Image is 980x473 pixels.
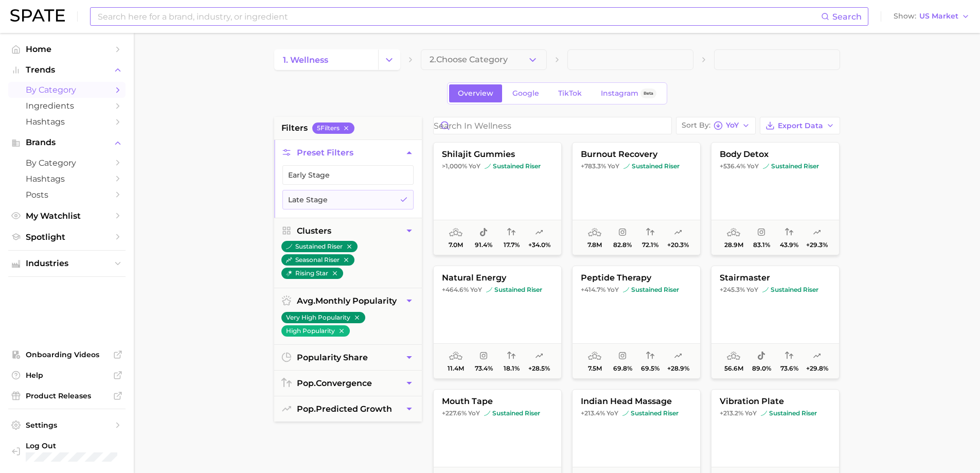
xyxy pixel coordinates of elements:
span: sustained riser [763,162,819,170]
span: popularity predicted growth: Uncertain [674,350,682,362]
span: indian head massage [573,397,700,406]
span: 73.4% [474,365,492,372]
span: YoY [468,409,480,417]
span: Google [512,89,539,98]
span: Search [832,12,862,22]
button: pop.convergence [274,371,422,396]
a: Home [8,41,126,57]
span: sustained riser [486,286,542,294]
img: SPATE [10,9,65,22]
a: Ingredients [8,98,126,114]
span: 56.6m [724,365,743,372]
span: YoY [469,162,480,170]
span: sustained riser [485,162,541,170]
button: Trends [8,62,126,78]
abbr: popularity index [297,378,316,388]
span: YoY [747,162,759,170]
img: sustained riser [484,410,490,416]
button: Brands [8,135,126,150]
a: Hashtags [8,171,126,187]
span: popularity share: TikTok [757,350,765,362]
span: popularity convergence: High Convergence [646,350,654,362]
span: average monthly popularity: High Popularity [449,350,462,362]
img: sustained riser [486,287,492,293]
span: popularity convergence: Medium Convergence [785,226,793,239]
button: 2.Choose Category [421,49,547,70]
span: monthly popularity [297,296,397,306]
span: Clusters [297,226,331,236]
img: sustained riser [286,243,292,250]
span: sustained riser [484,409,540,417]
a: My Watchlist [8,208,126,224]
span: 1. wellness [283,55,328,65]
span: 7.8m [587,241,602,249]
span: Brands [26,138,108,147]
button: ShowUS Market [891,10,972,23]
a: 1. wellness [274,49,378,70]
span: +783.3% [581,162,606,170]
span: popularity convergence: High Convergence [785,350,793,362]
button: natural energy+464.6% YoYsustained risersustained riser11.4m73.4%18.1%+28.5% [433,266,562,379]
span: YoY [607,286,619,294]
span: popularity predicted growth: Uncertain [535,350,543,362]
img: seasonal riser [286,257,292,263]
span: +28.9% [667,365,689,372]
img: sustained riser [761,410,767,416]
span: +20.3% [667,241,689,249]
abbr: popularity index [297,404,316,414]
span: +213.4% [581,409,605,417]
a: Overview [449,84,502,102]
span: Product Releases [26,391,108,400]
span: +245.3% [720,286,745,293]
span: YoY [608,162,619,170]
button: seasonal riser [281,254,354,266]
a: Log out. Currently logged in with e-mail clee@jamiesonlabs.com. [8,438,126,465]
span: +29.3% [806,241,828,249]
span: Settings [26,421,108,430]
button: burnout recovery+783.3% YoYsustained risersustained riser7.8m82.8%72.1%+20.3% [572,142,701,255]
span: 17.7% [503,241,519,249]
span: YoY [746,286,758,294]
span: sustained riser [622,409,679,417]
button: Clusters [274,218,422,243]
span: by Category [26,85,108,95]
span: predicted growth [297,404,392,414]
span: popularity share: Instagram [618,226,627,239]
button: High Popularity [281,325,350,337]
button: Preset Filters [274,140,422,165]
span: Spotlight [26,232,108,242]
span: YoY [726,122,739,128]
button: Early Stage [282,165,414,185]
span: Log Out [26,441,117,450]
span: average monthly popularity: Very High Popularity [727,350,740,362]
span: 73.6% [780,365,798,372]
span: +213.2% [720,409,743,417]
button: Very High Popularity [281,312,365,323]
span: popularity predicted growth: Uncertain [674,226,682,239]
span: 11.4m [448,365,464,372]
span: Show [894,13,916,19]
span: +28.5% [528,365,550,372]
button: pop.predicted growth [274,396,422,422]
span: body detox [711,150,839,159]
span: +227.6% [442,409,467,417]
a: Google [504,84,548,102]
abbr: average [297,296,315,306]
button: stairmaster+245.3% YoYsustained risersustained riser56.6m89.0%73.6%+29.8% [711,266,840,379]
span: +34.0% [528,241,550,249]
img: sustained riser [622,410,629,416]
button: Export Data [760,117,840,134]
span: US Market [919,13,958,19]
span: >1,000% [442,162,467,170]
button: 5Filters [312,122,354,134]
span: Help [26,371,108,380]
span: Overview [458,89,493,98]
button: peptide therapy+414.7% YoYsustained risersustained riser7.5m69.8%69.5%+28.9% [572,266,701,379]
span: Hashtags [26,174,108,184]
span: Industries [26,259,108,268]
span: Posts [26,190,108,200]
img: sustained riser [623,163,630,169]
a: InstagramBeta [592,84,665,102]
span: 43.9% [780,241,798,249]
span: sustained riser [623,286,679,294]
